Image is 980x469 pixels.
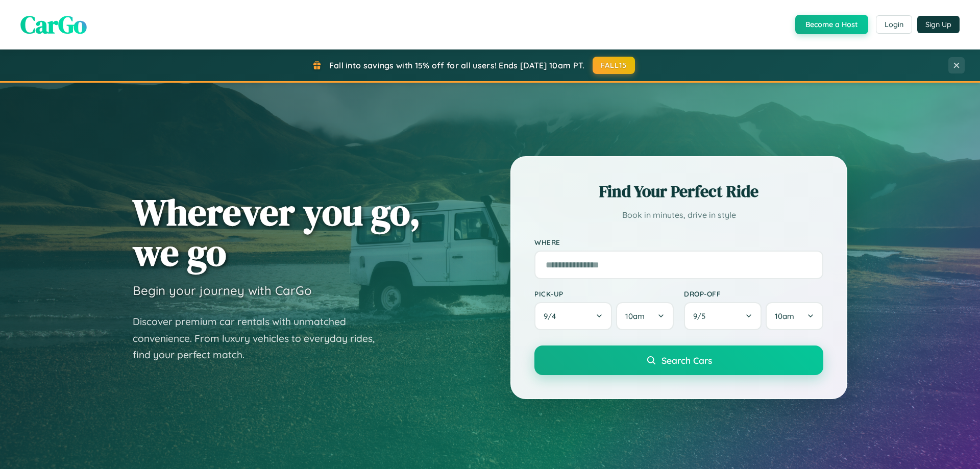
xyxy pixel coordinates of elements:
[329,60,585,70] span: Fall into savings with 15% off for all users! Ends [DATE] 10am PT.
[684,289,823,298] label: Drop-off
[534,180,823,203] h2: Find Your Perfect Ride
[133,313,388,363] p: Discover premium car rentals with unmatched convenience. From luxury vehicles to everyday rides, ...
[534,289,674,298] label: Pick-up
[20,8,87,41] span: CarGo
[616,302,674,330] button: 10am
[775,311,794,321] span: 10am
[693,311,710,321] span: 9 / 5
[593,57,635,74] button: FALL15
[534,238,823,246] label: Where
[795,15,868,34] button: Become a Host
[766,302,823,330] button: 10am
[684,302,762,330] button: 9/5
[534,345,823,375] button: Search Cars
[876,15,912,34] button: Login
[133,192,421,273] h1: Wherever you go, we go
[534,208,823,223] p: Book in minutes, drive in style
[544,311,561,321] span: 9 / 4
[133,283,312,298] h3: Begin your journey with CarGo
[625,311,645,321] span: 10am
[661,355,712,366] span: Search Cars
[534,302,612,330] button: 9/4
[917,16,960,33] button: Sign Up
